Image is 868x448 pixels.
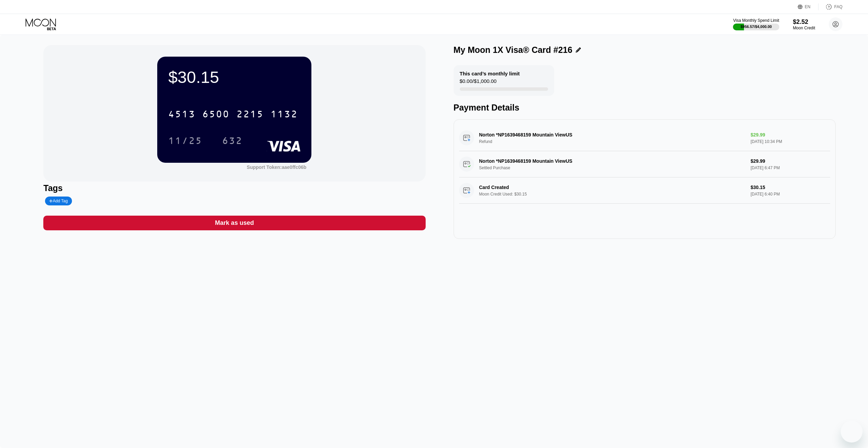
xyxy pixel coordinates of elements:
[270,110,298,120] div: 1132
[460,78,497,87] div: $0.00 / $1,000.00
[222,136,242,147] div: 632
[798,3,819,10] div: EN
[454,45,573,55] div: My Moon 1X Visa® Card #216
[49,199,68,203] div: Add Tag
[819,3,842,10] div: FAQ
[215,219,254,227] div: Mark as used
[740,25,772,29] div: $956.57 / $4,000.00
[460,71,520,76] div: This card’s monthly limit
[45,197,72,205] div: Add Tag
[793,18,815,30] div: $2.52Moon Credit
[43,183,425,193] div: Tags
[202,110,230,120] div: 6500
[236,110,264,120] div: 2215
[43,216,425,230] div: Mark as used
[793,26,815,30] div: Moon Credit
[164,105,302,122] div: 4513650022151132
[793,18,815,26] div: $2.52
[247,164,307,170] div: Support Token: aae0ffc06b
[733,18,779,30] div: Visa Monthly Spend Limit$956.57/$4,000.00
[841,421,863,443] iframe: Mesajlaşma penceresini başlatma düğmesi, görüşme devam ediyor
[805,4,811,9] div: EN
[834,4,842,9] div: FAQ
[247,164,307,170] div: Support Token:aae0ffc06b
[163,132,207,149] div: 11/25
[168,110,195,120] div: 4513
[454,103,836,113] div: Payment Details
[217,132,248,149] div: 632
[168,136,202,147] div: 11/25
[733,18,779,23] div: Visa Monthly Spend Limit
[168,68,300,87] div: $30.15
